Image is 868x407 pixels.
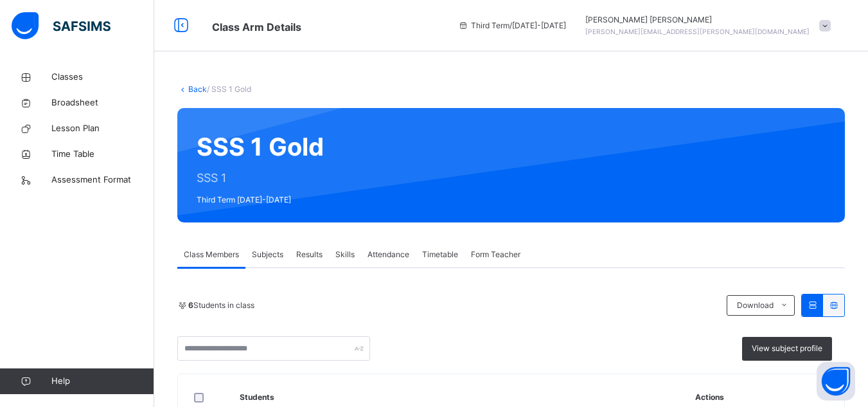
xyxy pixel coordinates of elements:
[51,148,154,161] span: Time Table
[207,84,251,94] span: / SSS 1 Gold
[188,84,207,94] a: Back
[51,174,154,186] span: Assessment Format
[422,249,458,260] span: Timetable
[51,375,154,388] span: Help
[51,71,154,84] span: Classes
[585,28,810,35] span: [PERSON_NAME][EMAIL_ADDRESS][PERSON_NAME][DOMAIN_NAME]
[752,343,822,354] span: View subject profile
[184,249,239,260] span: Class Members
[212,21,301,33] span: Class Arm Details
[368,249,409,260] span: Attendance
[252,249,283,260] span: Subjects
[585,14,810,26] span: [PERSON_NAME] [PERSON_NAME]
[188,300,254,311] span: Students in class
[335,249,355,260] span: Skills
[12,12,111,39] img: safsims
[51,96,154,109] span: Broadsheet
[737,300,774,311] span: Download
[51,122,154,135] span: Lesson Plan
[188,300,193,310] b: 6
[579,14,837,37] div: OliverJude
[471,249,520,260] span: Form Teacher
[458,20,566,32] span: session/term information
[296,249,323,260] span: Results
[817,362,855,401] button: Open asap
